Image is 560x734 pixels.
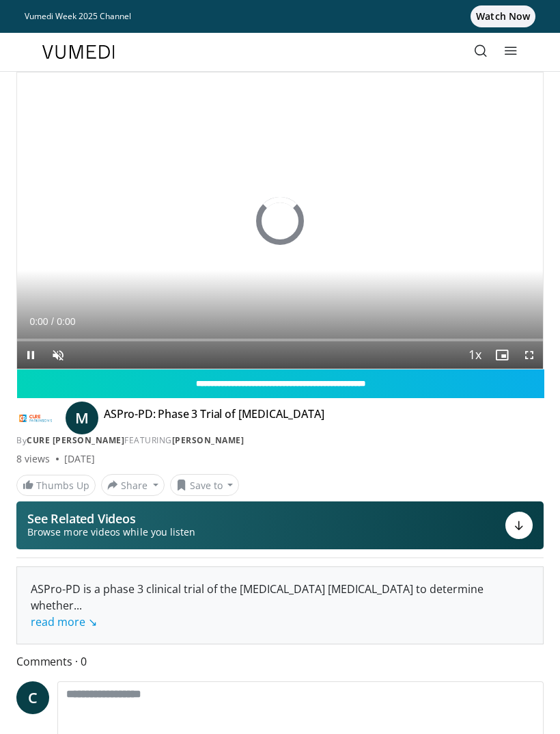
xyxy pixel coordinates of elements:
[488,341,516,369] button: Enable picture-in-picture mode
[25,5,535,27] a: Vumedi Week 2025 ChannelWatch Now
[51,316,54,327] span: /
[17,73,543,369] video-js: Video Player
[16,653,544,670] span: Comments 0
[64,452,95,466] div: [DATE]
[471,5,535,27] span: Watch Now
[461,341,488,369] button: Playback Rate
[27,512,195,525] p: See Related Videos
[57,316,75,327] span: 0:00
[31,598,97,629] span: ...
[27,525,195,539] span: Browse more videos while you listen
[66,402,98,434] a: M
[27,434,124,446] a: Cure [PERSON_NAME]
[31,581,529,630] div: ASPro-PD is a phase 3 clinical trial of the [MEDICAL_DATA] [MEDICAL_DATA] to determine whether
[170,474,240,496] button: Save to
[16,452,51,466] span: 8 views
[16,434,544,447] div: By FEATURING
[16,501,544,549] button: See Related Videos Browse more videos while you listen
[104,407,324,429] h4: ASPro-PD: Phase 3 Trial of [MEDICAL_DATA]
[16,407,55,429] img: Cure Parkinson's
[516,341,543,369] button: Fullscreen
[17,339,543,341] div: Progress Bar
[42,45,115,59] img: VuMedi Logo
[17,341,44,369] button: Pause
[29,316,48,327] span: 0:00
[44,341,72,369] button: Unmute
[16,475,96,496] a: Thumbs Up
[172,434,244,446] a: [PERSON_NAME]
[16,681,49,714] a: C
[31,614,97,629] a: read more ↘
[25,10,131,22] span: Vumedi Week 2025 Channel
[101,474,165,496] button: Share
